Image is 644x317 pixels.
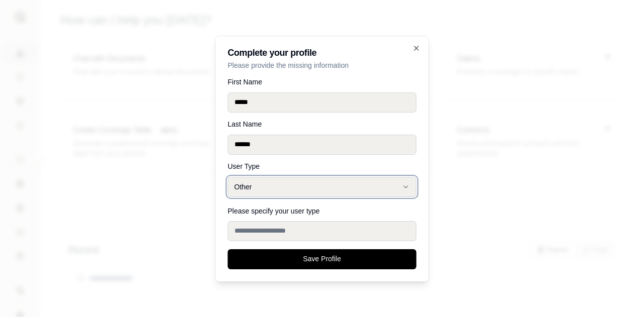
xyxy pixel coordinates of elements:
h2: Complete your profile [228,48,417,57]
p: Please provide the missing information [228,60,417,70]
label: User Type [228,163,417,170]
button: Save Profile [228,249,417,269]
label: Please specify your user type [228,207,320,215]
label: Last Name [228,121,417,128]
label: First Name [228,78,417,85]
